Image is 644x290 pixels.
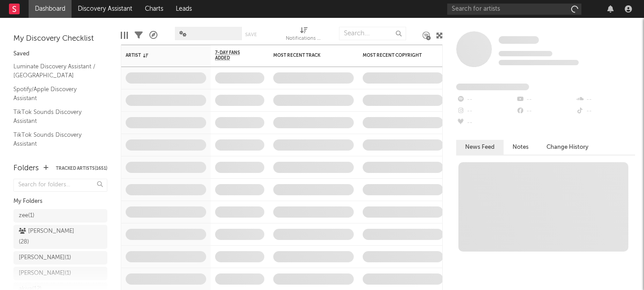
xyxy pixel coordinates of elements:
[13,84,98,103] a: Spotify/Apple Discovery Assistant
[13,179,107,192] input: Search for folders...
[499,60,579,65] span: 0 fans last week
[456,84,529,90] span: Fans Added by Platform
[499,51,552,56] span: Tracking Since: [DATE]
[19,210,34,221] div: zee ( 1 )
[19,268,71,279] div: [PERSON_NAME] ( 1 )
[13,267,107,280] a: [PERSON_NAME](1)
[13,196,107,207] div: My Folders
[13,49,107,59] div: Saved
[13,209,107,223] a: zee(1)
[13,130,98,148] a: TikTok Sounds Discovery Assistant
[13,163,39,174] div: Folders
[13,62,98,80] a: Luminate Discovery Assistant / [GEOGRAPHIC_DATA]
[516,94,575,105] div: --
[19,226,82,248] div: [PERSON_NAME] ( 28 )
[538,140,597,155] button: Change History
[135,22,143,48] div: Filters
[13,34,107,44] div: My Discovery Checklist
[363,53,430,58] div: Most Recent Copyright
[456,140,504,155] button: News Feed
[215,50,251,61] span: 7-Day Fans Added
[121,22,128,48] div: Edit Columns
[339,27,406,40] input: Search...
[126,53,193,58] div: Artist
[576,94,635,105] div: --
[19,252,71,263] div: [PERSON_NAME] ( 1 )
[245,32,257,37] button: Save
[504,140,538,155] button: Notes
[286,34,322,44] div: Notifications (Artist)
[273,53,340,58] div: Most Recent Track
[516,105,575,117] div: --
[456,105,516,117] div: --
[456,117,516,129] div: --
[56,166,107,171] button: Tracked Artists(1651)
[13,107,98,126] a: TikTok Sounds Discovery Assistant
[13,225,107,249] a: [PERSON_NAME](28)
[149,22,157,48] div: A&R Pipeline
[499,36,539,44] span: Some Artist
[286,22,322,48] div: Notifications (Artist)
[456,94,516,105] div: --
[447,4,581,15] input: Search for artists
[499,36,539,45] a: Some Artist
[13,251,107,265] a: [PERSON_NAME](1)
[576,105,635,117] div: --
